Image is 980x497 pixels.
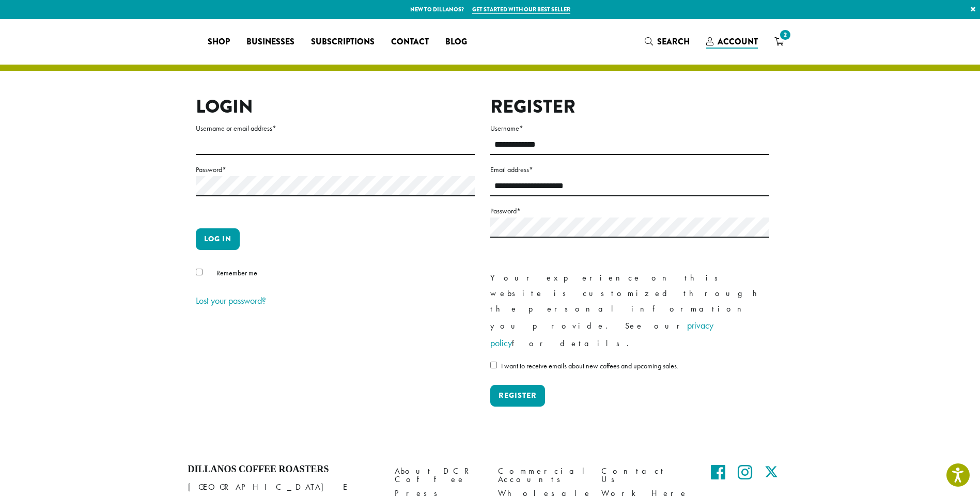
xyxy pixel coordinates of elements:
[601,464,689,486] a: Contact Us
[718,36,758,48] span: Account
[196,228,240,250] button: Log in
[445,36,467,49] span: Blog
[246,36,294,49] span: Businesses
[208,36,230,49] span: Shop
[657,36,690,48] span: Search
[498,464,586,486] a: Commercial Accounts
[472,5,570,14] a: Get started with our best seller
[490,163,769,176] label: Email address
[311,36,375,49] span: Subscriptions
[196,163,475,176] label: Password
[490,270,769,352] p: Your experience on this website is customized through the personal information you provide. See o...
[196,96,475,118] h2: Login
[778,28,792,42] span: 2
[196,122,475,135] label: Username or email address
[391,36,429,49] span: Contact
[199,34,238,50] a: Shop
[490,96,769,118] h2: Register
[196,294,266,306] a: Lost your password?
[490,362,497,368] input: I want to receive emails about new coffees and upcoming sales.
[490,122,769,135] label: Username
[490,319,713,349] a: privacy policy
[490,385,545,407] button: Register
[490,205,769,218] label: Password
[636,33,698,50] a: Search
[501,361,678,370] span: I want to receive emails about new coffees and upcoming sales.
[216,268,257,277] span: Remember me
[188,464,379,475] h4: Dillanos Coffee Roasters
[395,464,483,486] a: About DCR Coffee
